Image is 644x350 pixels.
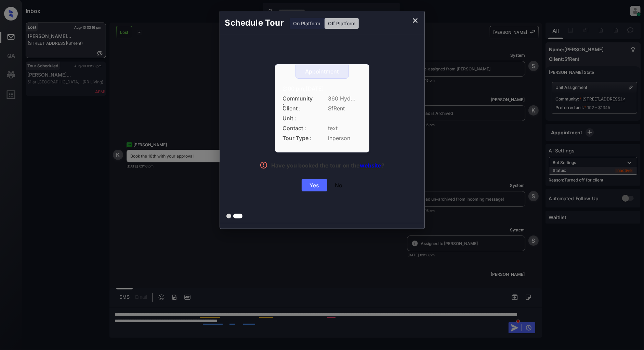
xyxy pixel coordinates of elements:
span: Unit : [283,115,314,122]
span: inperson [328,135,362,142]
div: Appointment [296,68,349,75]
span: Contact : [283,125,314,132]
h2: Schedule Tour [220,11,289,35]
span: text [328,125,362,132]
div: Have you booked the tour on the ? [271,162,384,171]
div: No [335,182,343,189]
span: Tour Type : [283,135,314,142]
span: SfRent [328,105,362,112]
div: Yes [302,179,327,191]
span: Community : [283,95,314,102]
a: website [360,162,381,169]
span: 360 Hyd... [328,95,362,102]
span: Client : [283,105,314,112]
div: 2:00 pm,[DATE] [283,85,362,92]
button: close [408,14,422,27]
